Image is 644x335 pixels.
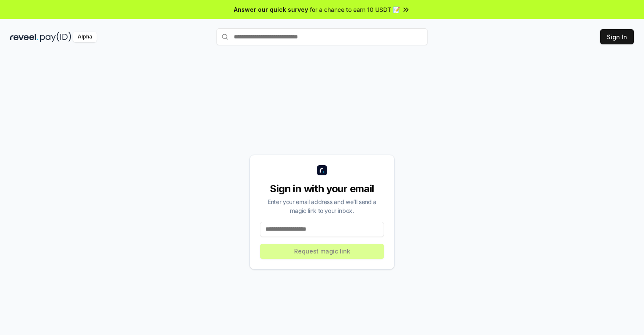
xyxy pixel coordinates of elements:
[40,32,71,42] img: pay_id
[260,197,384,215] div: Enter your email address and we’ll send a magic link to your inbox.
[310,5,400,14] span: for a chance to earn 10 USDT 📝
[600,29,634,44] button: Sign In
[10,32,38,42] img: reveel_dark
[260,182,384,196] div: Sign in with your email
[234,5,308,14] span: Answer our quick survey
[317,165,327,175] img: logo_small
[73,32,97,42] div: Alpha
